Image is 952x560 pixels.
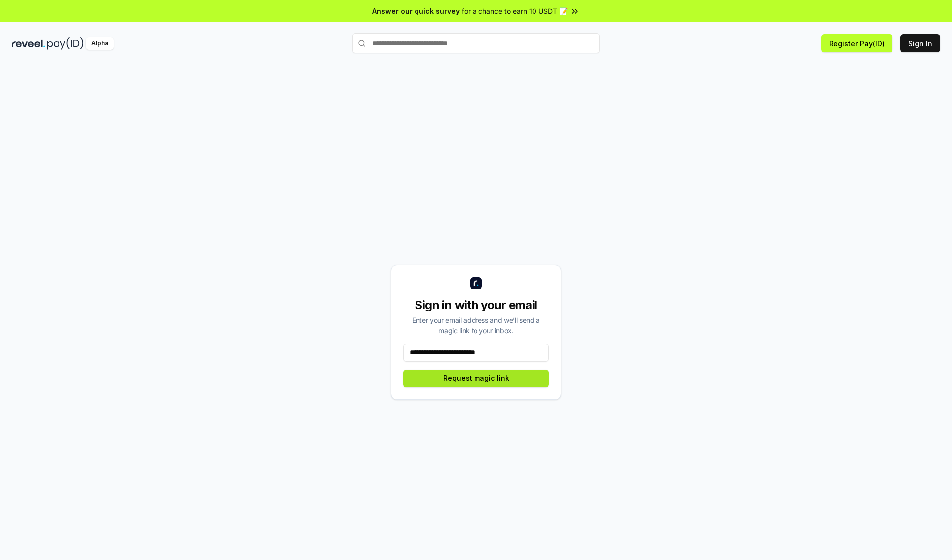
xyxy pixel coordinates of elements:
span: Answer our quick survey [372,6,460,16]
img: logo_small [470,277,482,289]
button: Request magic link [403,370,549,387]
button: Sign In [900,34,940,52]
div: Alpha [86,37,114,50]
img: pay_id [47,37,84,50]
button: Register Pay(ID) [821,34,892,52]
div: Sign in with your email [403,297,549,313]
span: for a chance to earn 10 USDT 📝 [462,6,568,16]
img: reveel_dark [12,37,45,50]
div: Enter your email address and we’ll send a magic link to your inbox. [403,315,549,336]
